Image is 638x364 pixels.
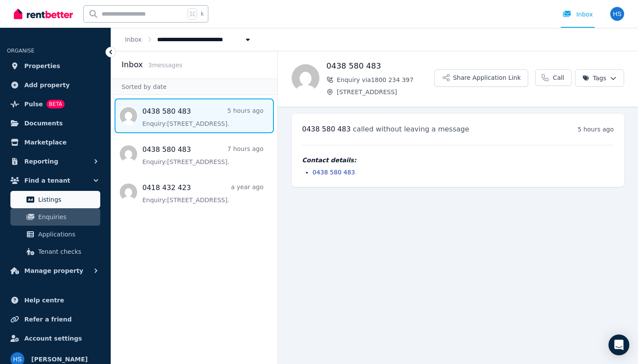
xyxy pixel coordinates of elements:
a: Listings [10,191,100,208]
a: 0418 432 423a year agoEnquiry:[STREET_ADDRESS]. [142,183,263,204]
a: Add property [7,76,104,94]
time: 5 hours ago [578,126,614,133]
a: Marketplace [7,134,104,151]
a: Documents [7,115,104,132]
span: k [201,10,204,17]
a: Properties [7,57,104,75]
span: Call [553,73,564,82]
div: Open Intercom Messenger [608,334,629,355]
span: Account settings [24,333,82,344]
span: Help centre [24,295,64,305]
span: 3 message s [148,62,182,69]
a: Tenant checks [10,243,100,260]
span: called without leaving a message [353,125,469,133]
nav: Message list [111,95,277,213]
div: Sorted by date [111,79,277,95]
span: Manage property [24,266,83,276]
span: 0438 580 483 [302,125,351,133]
a: Refer a friend [7,311,104,328]
a: 0438 580 4835 hours agoEnquiry:[STREET_ADDRESS]. [142,106,263,128]
img: 0438 580 483 [292,64,319,92]
h1: 0438 580 483 [326,60,434,72]
span: Reporting [24,156,58,167]
span: Tenant checks [38,246,97,257]
img: RentBetter [14,7,73,20]
span: Tags [582,74,606,82]
h4: Contact details: [302,156,614,164]
a: Enquiries [10,208,100,226]
a: Call [535,69,572,86]
span: Properties [24,61,60,71]
button: Tags [575,69,624,87]
span: Applications [38,229,97,239]
span: ORGANISE [7,48,34,54]
button: Manage property [7,262,104,279]
span: Enquiry via 1800 234 397 [337,75,434,84]
img: Henry Schofield [610,7,624,21]
div: Inbox [562,10,593,19]
span: Refer a friend [24,314,72,325]
a: Applications [10,226,100,243]
button: Reporting [7,153,104,170]
button: Share Application Link [434,69,528,87]
button: Find a tenant [7,172,104,189]
nav: Breadcrumb [111,28,266,51]
span: BETA [46,100,65,108]
a: 0438 580 4837 hours agoEnquiry:[STREET_ADDRESS]. [142,144,263,166]
span: Marketplace [24,137,66,148]
span: Documents [24,118,63,128]
a: 0438 580 483 [312,169,355,176]
span: Listings [38,194,97,205]
a: PulseBETA [7,95,104,113]
span: Find a tenant [24,175,70,186]
a: Account settings [7,330,104,347]
span: Add property [24,80,70,90]
h2: Inbox [122,59,143,71]
span: Enquiries [38,212,97,222]
a: Help centre [7,292,104,309]
span: [STREET_ADDRESS] [337,88,434,96]
span: Pulse [24,99,43,109]
a: Inbox [125,36,141,43]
